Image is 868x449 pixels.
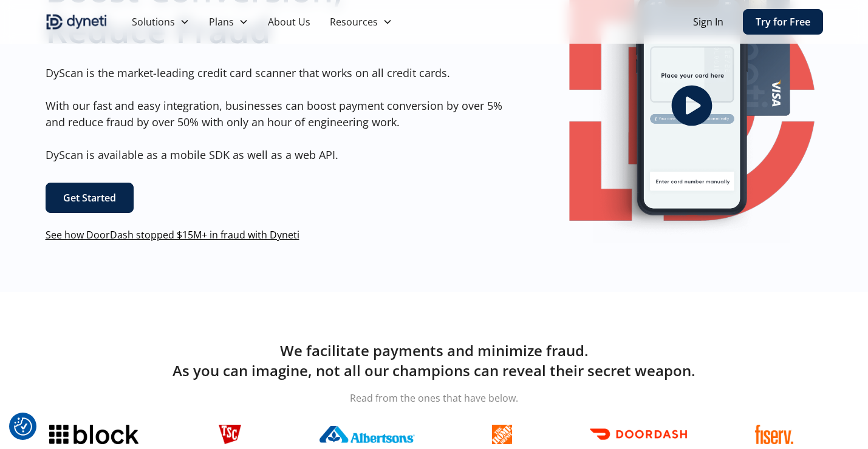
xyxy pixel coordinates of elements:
img: Dyneti indigo logo [46,12,108,32]
a: Sign In [693,15,723,29]
div: Resources [330,15,378,29]
img: Doordash logo [590,428,687,440]
button: Consent Preferences [14,417,32,436]
img: Fiserv logo [755,425,794,444]
div: Plans [199,10,258,34]
img: Albertsons [318,426,415,443]
a: Get Started [46,183,134,213]
img: Revisit consent button [14,417,32,436]
img: TSC [219,425,241,444]
a: Try for Free [743,9,823,35]
p: DyScan is the market-leading credit card scanner that works on all credit cards. With our fast an... [46,65,512,163]
a: See how DoorDash stopped $15M+ in fraud with Dyneti [46,228,299,241]
img: The home depot logo [492,425,511,444]
p: Read from the ones that have below. [46,391,823,405]
a: home [46,12,108,32]
div: Plans [209,15,234,29]
img: Block logo [49,425,138,444]
div: Solutions [132,15,175,29]
h2: We facilitate payments and minimize fraud. As you can imagine, not all our champions can reveal t... [46,340,823,381]
div: Solutions [122,10,199,34]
